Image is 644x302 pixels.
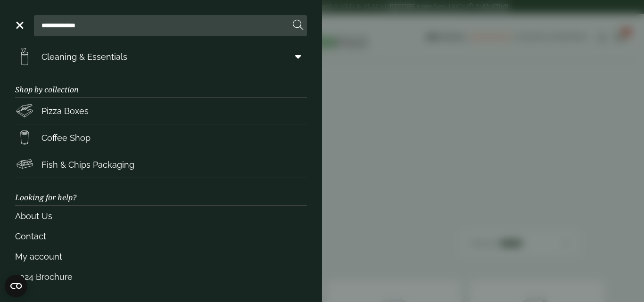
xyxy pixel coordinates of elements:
img: open-wipe.svg [15,47,34,66]
img: Pizza_boxes.svg [15,101,34,120]
h3: Shop by collection [15,70,307,98]
button: Open CMP widget [5,275,27,297]
a: Pizza Boxes [15,98,307,124]
a: My account [15,246,307,267]
span: Cleaning & Essentials [41,50,127,63]
span: Fish & Chips Packaging [41,158,134,171]
img: FishNchip_box.svg [15,155,34,174]
a: Contact [15,226,307,246]
img: HotDrink_paperCup.svg [15,128,34,147]
a: Coffee Shop [15,124,307,151]
a: Cleaning & Essentials [15,43,307,70]
h3: Looking for help? [15,178,307,205]
span: Pizza Boxes [41,105,89,117]
a: Fish & Chips Packaging [15,151,307,178]
span: Coffee Shop [41,131,91,144]
a: About Us [15,206,307,226]
a: 2024 Brochure [15,267,307,287]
